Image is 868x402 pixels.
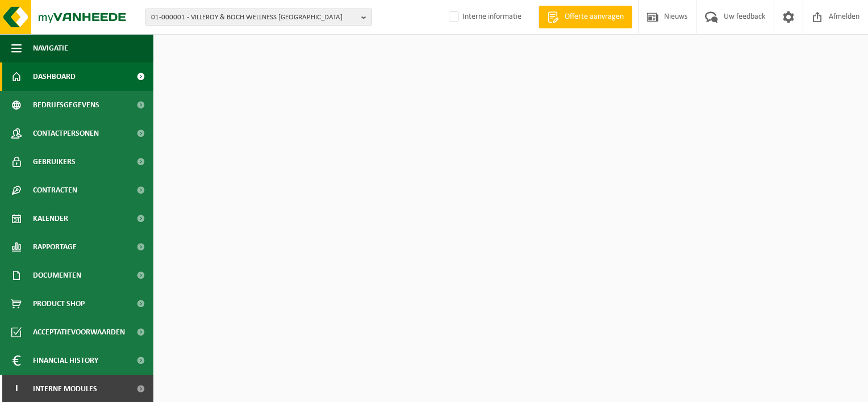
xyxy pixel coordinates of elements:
[33,34,68,62] span: Navigatie
[562,11,627,23] span: Offerte aanvragen
[33,62,76,91] span: Dashboard
[33,176,77,204] span: Contracten
[151,9,357,26] span: 01-000001 - VILLEROY & BOCH WELLNESS [GEOGRAPHIC_DATA]
[33,318,125,346] span: Acceptatievoorwaarden
[33,346,98,375] span: Financial History
[539,6,632,28] a: Offerte aanvragen
[145,9,372,26] button: 01-000001 - VILLEROY & BOCH WELLNESS [GEOGRAPHIC_DATA]
[33,91,99,119] span: Bedrijfsgegevens
[33,290,85,318] span: Product Shop
[33,119,99,148] span: Contactpersonen
[33,233,77,261] span: Rapportage
[446,9,521,26] label: Interne informatie
[33,261,81,290] span: Documenten
[33,148,76,176] span: Gebruikers
[33,204,68,233] span: Kalender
